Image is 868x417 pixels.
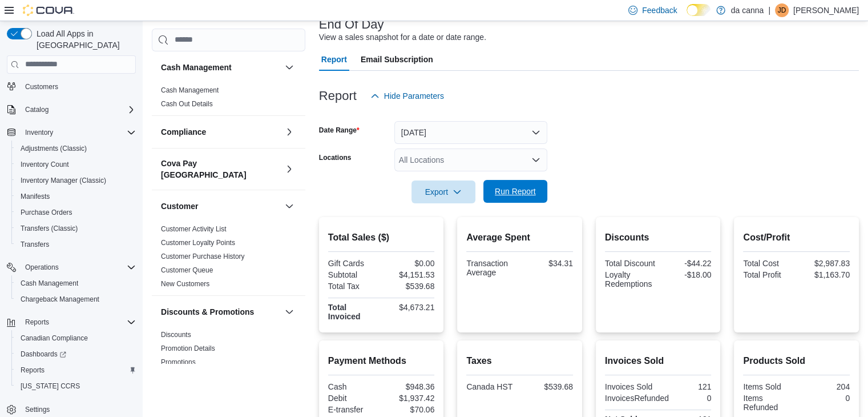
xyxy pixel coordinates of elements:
[605,382,656,391] div: Invoices Sold
[161,158,280,181] h3: Cova Pay [GEOGRAPHIC_DATA]
[161,86,219,94] a: Cash Management
[743,394,794,412] div: Items Refunded
[2,314,140,330] button: Reports
[321,48,347,71] span: Report
[16,190,136,203] span: Manifests
[394,121,547,144] button: [DATE]
[743,231,850,244] h2: Cost/Profit
[16,158,74,171] a: Inventory Count
[328,382,379,391] div: Cash
[799,394,850,403] div: 0
[16,222,136,235] span: Transfers (Classic)
[673,394,711,403] div: 0
[605,259,656,268] div: Total Discount
[282,125,296,139] button: Compliance
[161,344,215,353] span: Promotion Details
[16,206,77,219] a: Purchase Orders
[366,85,449,107] button: Hide Parameters
[319,126,360,135] label: Date Range
[161,280,209,288] a: New Customers
[2,259,140,275] button: Operations
[161,330,191,339] span: Discounts
[16,158,136,171] span: Inventory Count
[161,252,245,261] span: Customer Purchase History
[16,276,136,290] span: Cash Management
[731,3,764,17] p: da canna
[21,160,69,169] span: Inventory Count
[25,263,59,272] span: Operations
[21,126,136,139] span: Inventory
[161,201,198,212] h3: Customer
[161,201,280,212] button: Customer
[21,240,49,249] span: Transfers
[660,259,711,268] div: -$44.22
[531,155,540,165] button: Open list of options
[11,141,140,157] button: Adjustments (Classic)
[11,157,140,173] button: Inventory Count
[161,86,219,95] span: Cash Management
[32,28,136,51] span: Load All Apps in [GEOGRAPHIC_DATA]
[361,48,433,71] span: Email Subscription
[161,344,215,352] a: Promotion Details
[11,275,140,291] button: Cash Management
[21,315,54,329] button: Reports
[16,222,82,235] a: Transfers (Classic)
[799,259,850,268] div: $2,987.83
[16,206,136,219] span: Purchase Orders
[21,279,78,288] span: Cash Management
[16,174,111,187] a: Inventory Manager (Classic)
[522,382,573,391] div: $539.68
[11,189,140,205] button: Manifests
[11,362,140,378] button: Reports
[383,382,434,391] div: $948.36
[282,305,296,319] button: Discounts & Promotions
[799,270,850,279] div: $1,163.70
[21,402,136,416] span: Settings
[161,279,209,288] span: New Customers
[161,358,196,367] span: Promotions
[16,238,136,251] span: Transfers
[743,354,850,368] h2: Products Sold
[2,78,140,95] button: Customers
[328,303,361,321] strong: Total Invoiced
[319,18,384,31] h3: End Of Day
[16,238,54,251] a: Transfers
[21,208,72,217] span: Purchase Orders
[328,282,379,291] div: Total Tax
[328,270,379,279] div: Subtotal
[161,331,191,339] a: Discounts
[743,382,794,391] div: Items Sold
[11,173,140,189] button: Inventory Manager (Classic)
[687,4,710,16] input: Dark Mode
[161,62,280,73] button: Cash Management
[161,266,213,274] a: Customer Queue
[687,16,687,17] span: Dark Mode
[466,354,573,368] h2: Taxes
[660,382,711,391] div: 121
[25,105,49,114] span: Catalog
[161,306,254,318] h3: Discounts & Promotions
[161,126,206,138] h3: Compliance
[328,259,379,268] div: Gift Cards
[522,259,573,268] div: $34.31
[411,181,475,203] button: Export
[23,5,74,16] img: Cova
[21,192,50,201] span: Manifests
[21,260,63,274] button: Operations
[495,186,536,197] span: Run Report
[383,394,434,403] div: $1,937.42
[21,103,136,117] span: Catalog
[25,405,50,414] span: Settings
[328,394,379,403] div: Debit
[16,363,49,377] a: Reports
[161,239,235,247] a: Customer Loyalty Points
[768,3,770,17] p: |
[466,259,517,277] div: Transaction Average
[11,346,140,362] a: Dashboards
[25,128,53,137] span: Inventory
[483,180,547,203] button: Run Report
[152,222,305,295] div: Customer
[605,394,669,403] div: InvoicesRefunded
[282,162,296,176] button: Cova Pay [GEOGRAPHIC_DATA]
[383,303,434,312] div: $4,673.21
